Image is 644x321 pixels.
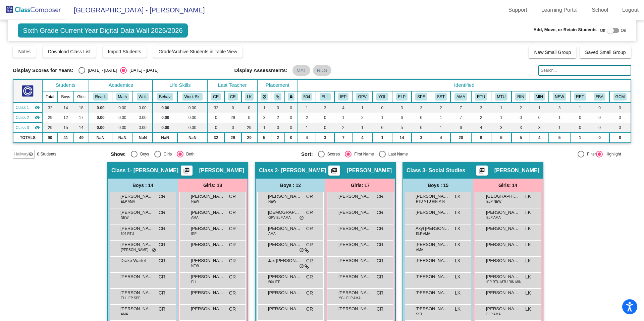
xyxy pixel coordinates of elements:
[292,65,310,76] mat-chip: MAT
[285,113,298,123] td: 0
[495,93,508,101] button: MTU
[570,123,590,133] td: 0
[153,79,207,91] th: Life Skills
[42,133,58,143] td: 90
[471,133,491,143] td: 9
[207,91,224,103] th: Christy Reller
[416,199,445,204] span: RTU MTU RIN MIN
[594,93,605,101] button: FBA
[491,91,512,103] th: Math Tutoring
[108,179,178,192] div: Boys : 14
[116,93,129,101] button: Math
[35,105,40,110] mat-icon: visibility
[207,79,257,91] th: Last Teacher
[271,133,284,143] td: 2
[177,123,207,133] td: 0.00
[412,123,431,133] td: 0
[416,225,449,232] span: Axyl [PERSON_NAME]
[313,65,331,76] mat-chip: RDG
[191,225,224,232] span: [PERSON_NAME]
[450,113,471,123] td: 7
[431,133,450,143] td: 4
[191,199,199,204] span: NEW
[191,193,224,200] span: [PERSON_NAME]
[120,193,154,200] span: [PERSON_NAME]
[42,103,58,113] td: 32
[431,91,450,103] th: Student Solutions Team
[590,123,609,133] td: 0
[181,166,193,176] button: Print Students Details
[491,123,512,133] td: 3
[373,91,392,103] th: Young for grade level
[416,193,449,200] span: [PERSON_NAME]
[111,167,130,174] span: Class 1
[435,93,447,101] button: SST
[182,167,191,177] mat-icon: picture_as_pdf
[328,166,340,176] button: Print Students Details
[570,113,590,123] td: 0
[392,91,411,103] th: Gifted and Talented
[325,179,395,192] div: Girls: 17
[35,115,40,120] mat-icon: visibility
[338,93,348,101] button: IEP
[334,91,352,103] th: Individualized Education Plan
[89,113,112,123] td: 0.00
[13,123,42,133] td: Luke Kollasch - Social Studies
[15,105,29,111] span: Class 1
[257,103,271,113] td: 1
[396,93,408,101] button: ELP
[621,27,626,34] span: On
[259,167,278,174] span: Class 2
[207,133,224,143] td: 32
[338,225,372,232] span: [PERSON_NAME]
[377,225,383,232] span: CR
[298,133,316,143] td: 4
[224,133,241,143] td: 29
[133,113,153,123] td: 0.00
[570,91,590,103] th: Been Retained Before
[584,151,596,157] div: Filter
[42,79,89,91] th: Students
[159,225,165,232] span: CR
[299,215,304,221] span: do_not_disturb_alt
[120,225,154,232] span: [PERSON_NAME]
[407,167,425,174] span: Class 3
[570,133,590,143] td: 1
[127,67,158,73] div: [DATE] - [DATE]
[486,193,520,200] span: [GEOGRAPHIC_DATA]
[112,103,133,113] td: 0.00
[89,133,112,143] td: NaN
[177,103,207,113] td: 0.00
[182,93,203,101] button: Work Sk.
[13,67,73,73] span: Display Scores for Years:
[609,123,631,133] td: 0
[471,113,491,123] td: 2
[386,151,408,157] div: Last Name
[37,151,56,157] span: 0 Students
[224,91,241,103] th: Claudia Rangel
[525,193,531,200] span: LK
[183,151,195,157] div: Both
[153,133,177,143] td: NaN
[471,91,491,103] th: Reading Tutoring
[515,93,526,101] button: RIN
[530,91,549,103] th: Math Intersession
[525,209,531,216] span: LK
[431,123,450,133] td: 1
[491,133,512,143] td: 5
[278,167,326,174] span: - [PERSON_NAME]
[334,113,352,123] td: 1
[159,209,165,216] span: CR
[585,50,626,55] span: Saved Small Group
[377,209,383,216] span: CR
[111,151,126,157] span: Show:
[534,93,545,101] button: MIN
[138,151,149,157] div: Boys
[207,123,224,133] td: 0
[161,151,172,157] div: Girls
[603,151,621,157] div: Highlight
[600,27,605,34] span: Off
[392,123,411,133] td: 5
[159,193,165,200] span: CR
[530,113,549,123] td: 0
